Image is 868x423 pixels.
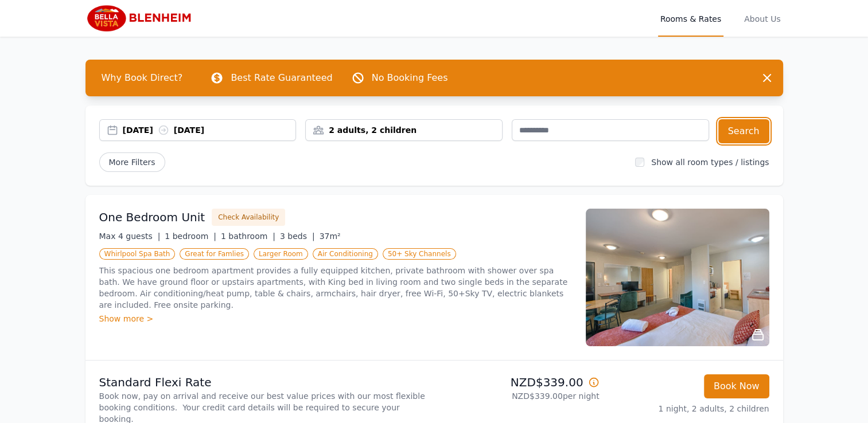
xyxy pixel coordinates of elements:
span: Larger Room [254,248,308,260]
span: More Filters [99,152,165,172]
img: Bella Vista Blenheim [85,5,196,32]
span: Max 4 guests | [99,232,161,241]
p: Standard Flexi Rate [99,374,430,390]
div: 2 adults, 2 children [306,124,502,136]
span: Whirlpool Spa Bath [99,248,176,260]
span: Why Book Direct? [92,66,192,89]
label: Show all room types / listings [651,158,769,167]
span: 37m² [320,232,341,241]
h3: One Bedroom Unit [99,209,205,225]
p: This spacious one bedroom apartment provides a fully equipped kitchen, private bathroom with show... [99,265,572,311]
span: 1 bathroom | [221,232,275,241]
p: NZD$339.00 [439,374,600,390]
span: Great for Famlies [180,248,249,260]
p: NZD$339.00 per night [439,390,600,402]
span: 50+ Sky Channels [383,248,456,260]
div: Show more > [99,313,572,324]
button: Book Now [704,374,769,398]
p: No Booking Fees [372,71,448,85]
span: 3 beds | [280,232,315,241]
button: Check Availability [212,209,285,226]
p: 1 night, 2 adults, 2 children [609,403,769,414]
p: Best Rate Guaranteed [231,71,332,85]
button: Search [718,119,769,143]
div: [DATE] [DATE] [123,124,296,136]
span: Air Conditioning [313,248,378,260]
span: 1 bedroom | [165,232,216,241]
